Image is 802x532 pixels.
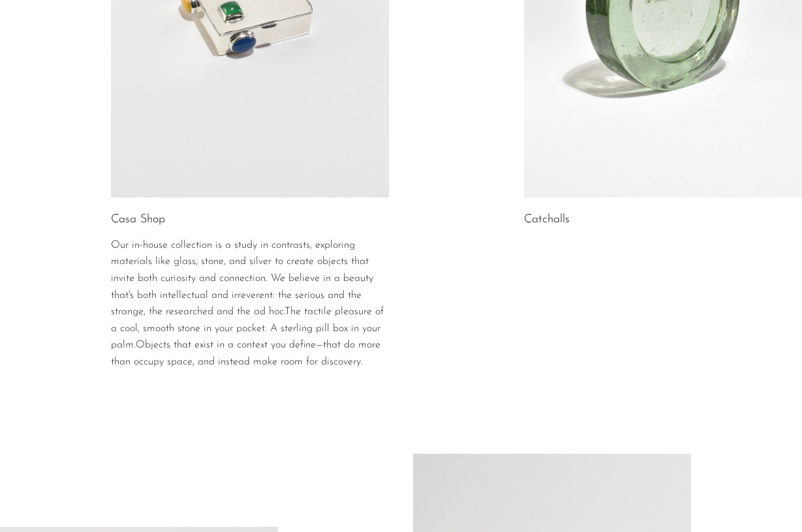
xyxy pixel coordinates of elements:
a: Catchalls [524,214,570,226]
a: Casa Shop [111,214,165,226]
span: e tactile pleasure of a cool, smooth stone in your pocket. A sterling pill box in your palm. [111,306,384,350]
span: Our in-house collection is a study in contrasts, exploring materials like glass, stone, and silve... [111,240,373,317]
div: Page 4 [111,237,389,371]
span: ne—that do more than occupy space, and instead make room for discovery. [111,340,380,367]
span: Th [285,306,296,317]
span: fi [300,340,305,350]
span: Objects that exist in a context you de [136,340,300,350]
